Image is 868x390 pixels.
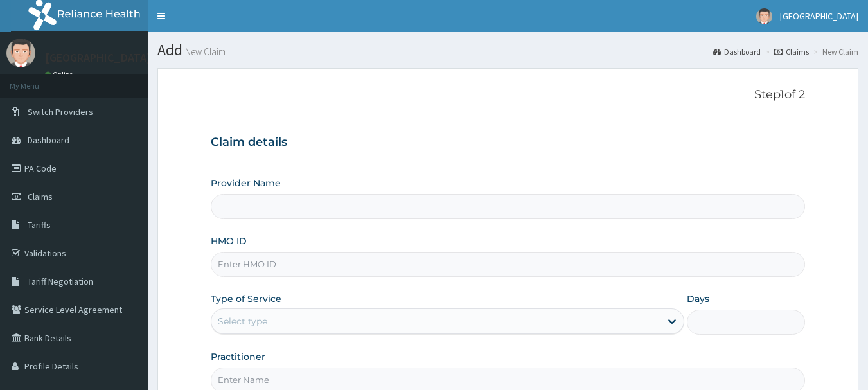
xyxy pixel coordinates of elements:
[211,350,265,363] label: Practitioner
[211,252,806,277] input: Enter HMO ID
[182,47,226,57] small: New Claim
[6,39,35,67] img: User Image
[774,46,809,57] a: Claims
[756,8,772,24] img: User Image
[28,191,53,202] span: Claims
[687,292,709,305] label: Days
[28,134,69,146] span: Dashboard
[211,177,281,190] label: Provider Name
[713,46,761,57] a: Dashboard
[211,292,281,305] label: Type of Service
[157,42,858,58] h1: Add
[45,70,76,79] a: Online
[28,276,93,287] span: Tariff Negotiation
[28,219,51,231] span: Tariffs
[211,88,806,102] p: Step 1 of 2
[211,136,806,150] h3: Claim details
[45,52,151,64] p: [GEOGRAPHIC_DATA]
[28,106,93,118] span: Switch Providers
[810,46,858,57] li: New Claim
[211,235,247,247] label: HMO ID
[218,315,267,328] div: Select type
[780,10,858,22] span: [GEOGRAPHIC_DATA]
